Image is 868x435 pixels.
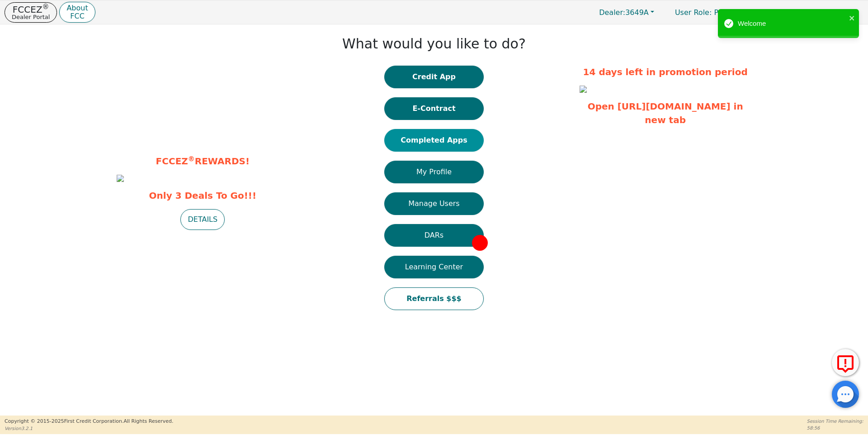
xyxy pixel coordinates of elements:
div: Welcome [738,19,846,29]
p: Session Time Remaining: [807,418,863,425]
a: Open [URL][DOMAIN_NAME] in new tab [588,101,743,125]
button: Learning Center [384,256,484,278]
p: FCC [66,13,88,20]
span: Only 3 Deals To Go!!! [117,189,288,202]
button: FCCEZ®Dealer Portal [5,2,57,23]
a: User Role: Primary [666,4,751,21]
span: All Rights Reserved. [123,418,173,424]
img: 3dc570b3-ffe0-4744-bf37-5a20835a8be4 [117,175,124,182]
span: User Role : [675,8,712,17]
button: Completed Apps [384,129,484,152]
p: FCCEZ REWARDS! [117,154,288,168]
button: My Profile [384,161,484,183]
sup: ® [42,3,49,11]
img: 3bcc2bcc-c706-4f08-8c5c-07b836f018f2 [580,86,587,93]
p: FCCEZ [12,5,50,14]
button: Referrals $$$ [384,287,484,310]
span: 3649A [599,8,649,17]
button: DETAILS [180,209,225,230]
span: Dealer: [599,8,625,17]
p: About [66,5,88,12]
button: 3649A:[PERSON_NAME] [753,5,863,19]
p: Primary [666,4,751,21]
sup: ® [188,155,195,163]
button: DARs [384,224,484,247]
button: close [849,13,855,23]
button: Report Error to FCC [832,349,859,376]
p: Copyright © 2015- 2025 First Credit Corporation. [5,418,173,425]
button: Credit App [384,66,484,88]
p: 14 days left in promotion period [580,65,751,79]
button: Dealer:3649A [590,5,664,19]
p: 58:56 [807,425,863,431]
button: Manage Users [384,192,484,215]
h1: What would you like to do? [342,36,526,52]
button: E-Contract [384,97,484,120]
button: AboutFCC [59,2,95,23]
p: Version 3.2.1 [5,425,173,432]
p: Dealer Portal [12,14,50,20]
